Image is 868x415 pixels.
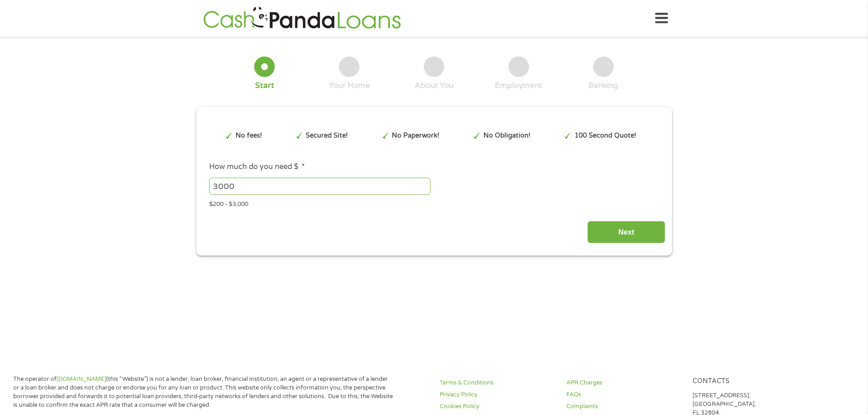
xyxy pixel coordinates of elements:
[209,162,305,172] label: How much do you need $
[200,5,404,31] img: GetLoanNow Logo
[483,131,530,141] p: No Obligation!
[495,81,542,91] div: Employment
[575,131,636,141] p: 100 Second Quote!
[587,221,665,243] input: Next
[329,81,370,91] div: Your Home
[440,379,555,387] a: Terms & Conditions
[209,197,658,209] div: $200 - $3,000
[440,390,555,399] a: Privacy Policy
[588,81,618,91] div: Banking
[440,402,555,411] a: Cookies Policy
[392,131,439,141] p: No Paperwork!
[566,402,682,411] a: Complaints
[13,375,393,410] p: The operator of (this “Website”) is not a lender, loan broker, financial institution, an agent or...
[693,377,808,386] h4: Contacts
[236,131,262,141] p: No fees!
[566,379,682,387] a: APR Charges
[566,390,682,399] a: FAQs
[56,375,106,383] a: [DOMAIN_NAME]
[306,131,348,141] p: Secured Site!
[255,81,274,91] div: Start
[415,81,453,91] div: About You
